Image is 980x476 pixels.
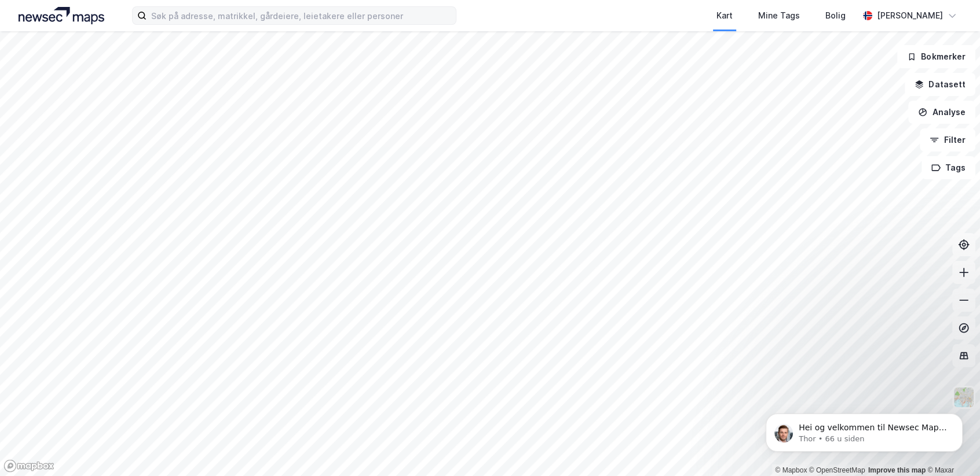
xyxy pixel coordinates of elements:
img: Z [953,386,975,408]
button: Analyse [908,101,975,124]
a: Improve this map [868,466,926,474]
input: Søk på adresse, matrikkel, gårdeiere, leietakere eller personer [147,7,456,24]
a: Mapbox homepage [3,459,54,473]
a: Mapbox [775,466,807,474]
button: Bokmerker [897,45,975,68]
a: OpenStreetMap [809,466,865,474]
div: [PERSON_NAME] [877,9,943,23]
button: Tags [922,156,975,179]
div: Mine Tags [758,9,800,23]
button: Filter [920,128,975,152]
div: Bolig [825,9,846,23]
iframe: Intercom notifications melding [748,389,980,470]
div: Kart [716,9,733,23]
button: Datasett [905,73,975,96]
img: logo.a4113a55bc3d86da70a041830d287a7e.svg [19,7,104,24]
